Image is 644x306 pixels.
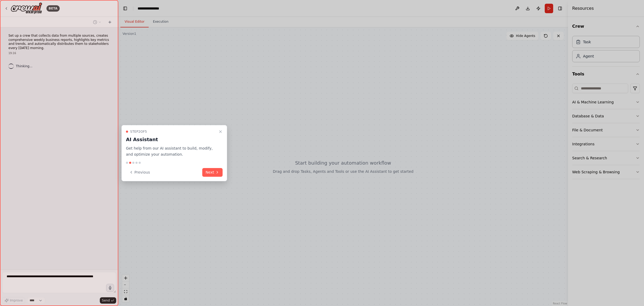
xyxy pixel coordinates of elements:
button: Next [202,168,223,177]
button: Previous [126,168,153,177]
p: Get help from our AI assistant to build, modify, and optimize your automation. [126,145,216,157]
h3: AI Assistant [126,136,216,143]
span: Step 2 of 5 [130,130,147,134]
button: Close walkthrough [217,128,224,135]
button: Hide left sidebar [121,5,129,12]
